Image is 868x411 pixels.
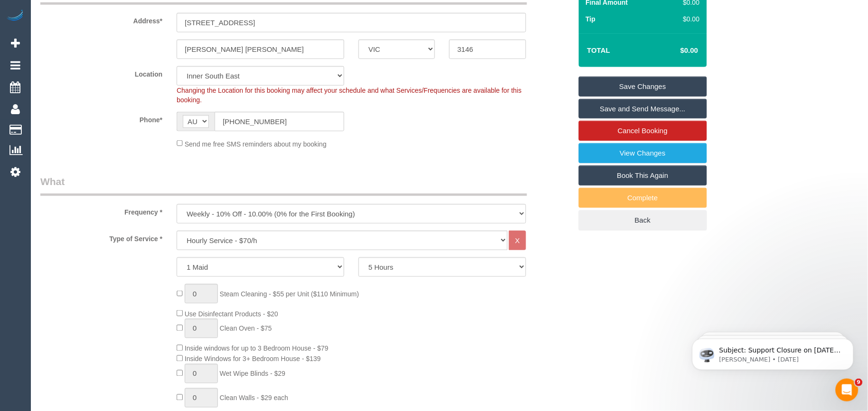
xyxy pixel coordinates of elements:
[33,66,170,79] label: Location
[449,39,526,59] input: Post Code*
[41,28,163,177] span: Subject: Support Closure on [DATE] Hey Everyone: Automaid Support will be closed [DATE][DATE] in ...
[579,99,707,119] a: Save and Send Message...
[185,310,278,318] span: Use Disinfectant Products - $20
[855,379,863,386] span: 9
[185,345,329,352] span: Inside windows for up to 3 Bedroom House - $79
[177,39,344,59] input: Suburb*
[33,13,170,26] label: Address*
[678,319,868,385] iframe: Intercom notifications message
[40,175,527,196] legend: What
[33,231,170,244] label: Type of Service *
[579,210,707,230] a: Back
[579,77,707,97] a: Save Changes
[215,112,344,131] input: Phone*
[33,112,170,125] label: Phone*
[586,14,596,24] label: Tip
[185,140,327,147] span: Send me free SMS reminders about my booking
[670,14,700,24] div: $0.00
[220,290,359,298] span: Steam Cleaning - $55 per Unit ($110 Minimum)
[185,355,321,363] span: Inside Windows for 3+ Bedroom House - $139
[220,394,288,402] span: Clean Walls - $29 each
[579,143,707,163] a: View Changes
[579,121,707,141] a: Cancel Booking
[177,87,522,104] span: Changing the Location for this booking may affect your schedule and what Services/Frequencies are...
[33,204,170,217] label: Frequency *
[6,10,25,23] img: Automaid Logo
[587,46,611,54] strong: Total
[41,37,164,45] p: Message from Ellie, sent 5w ago
[652,47,698,55] h4: $0.00
[579,166,707,186] a: Book This Again
[220,370,285,378] span: Wet Wipe Blinds - $29
[220,325,272,333] span: Clean Oven - $75
[836,379,859,401] iframe: Intercom live chat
